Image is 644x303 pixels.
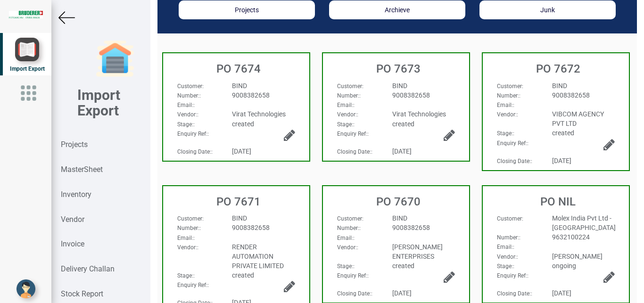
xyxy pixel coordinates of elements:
[497,272,528,279] span: :
[177,92,199,99] strong: Number:
[552,233,590,241] span: 9632100224
[337,121,355,128] span: :
[497,83,522,90] strong: Customer
[552,157,571,164] span: [DATE]
[552,253,603,260] span: [PERSON_NAME]
[179,0,315,19] button: Projects
[497,290,532,297] span: :
[61,140,88,149] strong: Projects
[177,235,193,241] strong: Email:
[337,102,355,108] span: :
[61,264,115,273] strong: Delivery Challan
[177,148,213,155] span: :
[61,289,103,298] strong: Stock Report
[337,148,372,155] span: :
[337,272,367,279] strong: Enquiry Ref:
[61,239,84,248] strong: Invoice
[552,110,604,127] span: VIBCOM AGENCY PVT LTD
[177,131,209,137] span: :
[497,254,517,260] strong: Vendor:
[337,102,353,108] strong: Email:
[392,91,430,99] span: 9008382658
[479,0,616,19] button: Junk
[177,111,197,118] strong: Vendor:
[177,131,207,137] strong: Enquiry Ref:
[337,225,359,231] strong: Number:
[61,190,91,199] strong: Inventory
[177,272,193,279] strong: Stage:
[177,225,201,231] span: :
[232,214,247,222] span: BIND
[337,263,353,270] strong: Stage:
[177,83,202,90] strong: Customer
[177,235,195,241] span: :
[177,282,209,288] span: :
[168,196,309,208] h3: PO 7671
[337,111,358,118] span: :
[177,225,199,231] strong: Number:
[552,262,576,270] span: ongoing
[328,63,469,75] h3: PO 7673
[497,263,514,270] span: :
[497,272,527,279] strong: Enquiry Ref:
[392,224,430,231] span: 9008382658
[497,102,513,108] strong: Email:
[168,63,309,75] h3: PO 7674
[497,130,513,137] strong: Stage:
[337,215,362,222] strong: Customer
[337,121,353,128] strong: Stage:
[487,196,629,208] h3: PO NIL
[232,91,270,99] span: 9008382658
[497,111,517,118] strong: Vendor:
[61,215,84,224] strong: Vendor
[328,196,469,208] h3: PO 7670
[497,158,531,164] strong: Closing Date:
[177,148,211,155] strong: Closing Date:
[232,120,254,128] span: created
[337,244,357,251] strong: Vendor:
[337,215,363,222] span: :
[552,214,616,231] span: Molex India Pvt Ltd - [GEOGRAPHIC_DATA]
[337,92,359,99] strong: Number:
[177,244,198,251] span: :
[392,110,446,118] span: Virat Technologies
[497,290,531,297] strong: Closing Date:
[232,110,286,118] span: Virat Technologies
[392,243,443,260] span: [PERSON_NAME] ENTERPRISES
[61,165,103,174] strong: MasterSheet
[337,92,361,99] span: :
[337,83,362,90] strong: Customer
[392,214,407,222] span: BIND
[497,102,514,108] span: :
[552,91,590,99] span: 9008382658
[177,121,193,128] strong: Stage:
[497,140,528,147] span: :
[177,215,204,222] span: :
[232,243,284,270] span: RENDER AUTOMATION PRIVATE LIMITED
[337,235,355,241] span: :
[10,66,45,72] span: Import Export
[177,121,195,128] span: :
[497,92,519,99] strong: Number:
[497,244,514,250] span: :
[232,82,247,90] span: BIND
[337,148,371,155] strong: Closing Date:
[552,289,571,297] span: [DATE]
[497,263,513,270] strong: Stage:
[497,234,520,241] span: :
[392,147,412,155] span: [DATE]
[337,111,357,118] strong: Vendor:
[177,83,204,90] span: :
[497,254,518,260] span: :
[232,271,254,279] span: created
[177,282,207,288] strong: Enquiry Ref:
[96,40,134,78] img: garage-closed.png
[392,262,414,270] span: created
[552,129,574,137] span: created
[497,83,523,90] span: :
[392,120,414,128] span: created
[329,0,465,19] button: Archieve
[337,272,369,279] span: :
[497,244,513,250] strong: Email:
[497,130,514,137] span: :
